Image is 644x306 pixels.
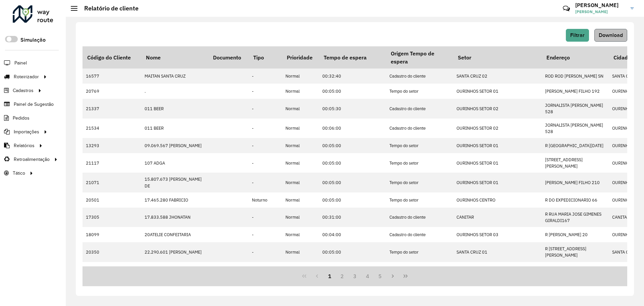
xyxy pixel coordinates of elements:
[141,262,208,281] td: 24 HORAS
[542,208,609,227] td: R RUA MARIA JOSE GIMENES GIRALDI167
[20,36,46,44] label: Simulação
[453,192,542,208] td: OURINHOS CENTRO
[453,69,542,84] td: SANTA CRUZ 02
[14,156,50,163] span: Retroalimentação
[83,208,141,227] td: 17305
[141,227,208,242] td: 20ATELIE CONFEITARIA
[141,138,208,153] td: 09.069.567 [PERSON_NAME]
[399,270,412,282] button: Last Page
[386,99,453,118] td: Cadastro do cliente
[319,208,386,227] td: 00:31:00
[542,173,609,192] td: [PERSON_NAME] FILHO 210
[14,142,35,149] span: Relatórios
[386,84,453,99] td: Tempo do setor
[282,262,319,281] td: Normal
[386,138,453,153] td: Tempo do setor
[141,173,208,192] td: 15.807.673 [PERSON_NAME] DE
[386,46,453,69] th: Origem Tempo de espera
[208,46,249,69] th: Documento
[282,138,319,153] td: Normal
[249,262,282,281] td: -
[319,173,386,192] td: 00:05:00
[336,270,348,282] button: 2
[141,208,208,227] td: 17.833.588 JHONATAN
[249,99,282,118] td: -
[249,138,282,153] td: -
[282,208,319,227] td: Normal
[453,46,542,69] th: Setor
[542,69,609,84] td: ROD ROD [PERSON_NAME] SN
[141,119,208,138] td: 011 BEER
[249,242,282,262] td: -
[319,153,386,173] td: 00:05:00
[348,270,361,282] button: 3
[141,242,208,262] td: 22.290.601 [PERSON_NAME]
[83,192,141,208] td: 20501
[282,69,319,84] td: Normal
[83,138,141,153] td: 13293
[374,270,387,282] button: 5
[14,128,39,135] span: Importações
[559,1,574,16] a: Contato Rápido
[282,242,319,262] td: Normal
[249,208,282,227] td: -
[282,153,319,173] td: Normal
[319,262,386,281] td: 00:05:00
[13,87,34,94] span: Cadastros
[13,170,25,177] span: Tático
[249,192,282,208] td: Noturno
[386,192,453,208] td: Tempo do setor
[386,173,453,192] td: Tempo do setor
[249,46,282,69] th: Tipo
[14,101,54,108] span: Painel de Sugestão
[319,69,386,84] td: 00:32:40
[386,242,453,262] td: Tempo do setor
[570,32,585,38] span: Filtrar
[282,46,319,69] th: Prioridade
[282,192,319,208] td: Normal
[575,9,626,15] span: [PERSON_NAME]
[13,115,30,122] span: Pedidos
[542,138,609,153] td: R [GEOGRAPHIC_DATA][DATE]
[83,153,141,173] td: 21117
[83,227,141,242] td: 18099
[319,138,386,153] td: 00:05:00
[566,29,589,42] button: Filtrar
[141,69,208,84] td: MAITAN SANTA CRUZ
[249,173,282,192] td: -
[453,227,542,242] td: OURINHOS SETOR 03
[319,227,386,242] td: 00:04:00
[453,153,542,173] td: OURINHOS SETOR 01
[83,84,141,99] td: 20769
[542,227,609,242] td: R [PERSON_NAME] 20
[83,242,141,262] td: 20350
[83,262,141,281] td: 20173
[386,208,453,227] td: Cadastro do cliente
[14,73,39,80] span: Roteirizador
[282,173,319,192] td: Normal
[319,84,386,99] td: 00:05:00
[453,262,542,281] td: SANTA CRUZ 02
[453,119,542,138] td: OURINHOS SETOR 02
[386,262,453,281] td: Tempo do setor
[141,84,208,99] td: .
[542,242,609,262] td: R [STREET_ADDRESS][PERSON_NAME]
[249,153,282,173] td: -
[453,84,542,99] td: OURINHOS SETOR 01
[386,270,399,282] button: Next Page
[386,69,453,84] td: Cadastro do cliente
[542,119,609,138] td: JORNALISTA [PERSON_NAME] 528
[249,84,282,99] td: -
[83,46,141,69] th: Código do Cliente
[249,119,282,138] td: -
[453,99,542,118] td: OURINHOS SETOR 02
[249,69,282,84] td: -
[282,227,319,242] td: Normal
[83,99,141,118] td: 21337
[141,99,208,118] td: 011 BEER
[453,242,542,262] td: SANTA CRUZ 01
[361,270,374,282] button: 4
[83,119,141,138] td: 21534
[282,119,319,138] td: Normal
[594,29,627,42] button: Download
